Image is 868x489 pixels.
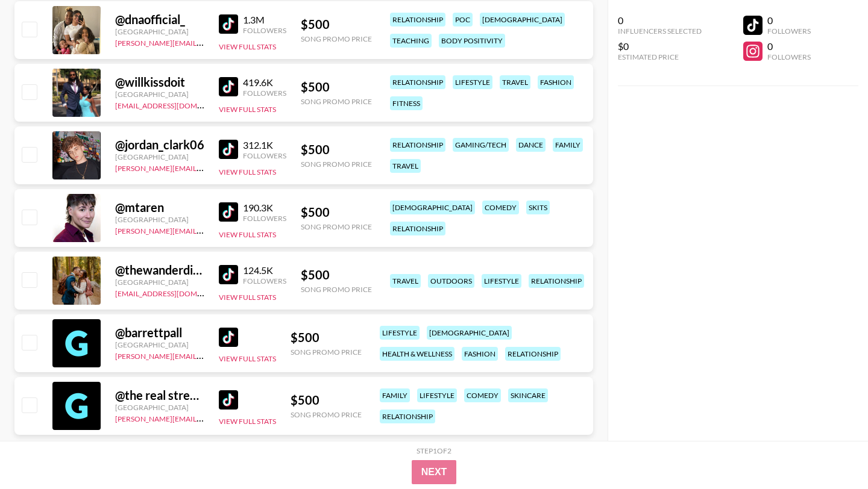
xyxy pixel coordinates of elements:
div: skits [526,201,550,214]
div: 0 [618,14,702,26]
div: [GEOGRAPHIC_DATA] [115,340,204,349]
div: @ thewanderdiary_ [115,263,204,278]
div: travel [390,274,421,288]
div: 1.3M [243,14,286,26]
img: TikTok [219,202,238,222]
div: 419.6K [243,76,286,89]
button: Next [412,460,457,484]
button: View Full Stats [219,167,276,176]
div: $ 500 [301,17,372,32]
div: [GEOGRAPHIC_DATA] [115,403,204,412]
div: 190.3K [243,202,286,214]
button: View Full Stats [219,230,276,239]
a: [EMAIL_ADDRESS][DOMAIN_NAME] [115,287,236,298]
div: lifestyle [482,274,521,288]
div: Song Promo Price [301,222,372,231]
div: relationship [380,410,435,423]
div: relationship [390,222,445,235]
div: fitness [390,96,423,110]
div: comedy [482,201,519,214]
div: fashion [538,75,574,89]
div: [GEOGRAPHIC_DATA] [115,278,204,287]
div: Followers [243,151,286,160]
div: $ 500 [291,330,362,345]
div: 312.1K [243,139,286,151]
div: 0 [767,40,811,52]
a: [PERSON_NAME][EMAIL_ADDRESS][DOMAIN_NAME] [115,161,294,173]
div: fashion [462,347,498,361]
div: $0 [618,40,702,52]
div: relationship [529,274,584,288]
a: [EMAIL_ADDRESS][DOMAIN_NAME] [115,99,236,110]
div: 0 [767,14,811,26]
div: $ 500 [301,205,372,220]
div: poc [453,13,473,26]
div: @ jordan_clark06 [115,137,204,152]
div: Song Promo Price [301,97,372,106]
button: View Full Stats [219,417,276,426]
div: outdoors [428,274,474,288]
a: [PERSON_NAME][EMAIL_ADDRESS][DOMAIN_NAME] [115,349,294,361]
div: Song Promo Price [301,285,372,294]
div: @ the real street family [115,388,204,403]
img: TikTok [219,390,238,410]
div: $ 500 [301,142,372,157]
div: Song Promo Price [301,160,372,169]
button: View Full Stats [219,105,276,114]
div: dance [516,138,546,152]
div: [DEMOGRAPHIC_DATA] [480,13,565,26]
div: relationship [390,138,445,152]
div: $ 500 [301,267,372,282]
img: TikTok [219,77,238,96]
div: lifestyle [417,388,457,402]
div: Followers [243,26,286,35]
div: relationship [505,347,561,361]
div: Influencers Selected [618,26,702,36]
div: family [553,138,583,152]
div: skincare [508,388,548,402]
div: $ 500 [291,393,362,408]
div: $ 500 [301,79,372,95]
a: [PERSON_NAME][EMAIL_ADDRESS][DOMAIN_NAME] [115,224,294,235]
div: [GEOGRAPHIC_DATA] [115,215,204,224]
div: @ mtaren [115,200,204,215]
div: relationship [390,75,445,89]
button: View Full Stats [219,42,276,51]
div: relationship [390,13,445,26]
div: @ dnaofficial_ [115,12,204,27]
div: lifestyle [453,75,492,89]
div: comedy [464,388,501,402]
div: gaming/tech [453,138,509,152]
div: body positivity [439,34,505,48]
div: 124.5K [243,264,286,276]
div: Followers [243,276,286,285]
div: [DEMOGRAPHIC_DATA] [390,201,475,214]
img: TikTok [219,14,238,34]
button: View Full Stats [219,354,276,363]
div: family [380,388,410,402]
a: [PERSON_NAME][EMAIL_ADDRESS][DOMAIN_NAME] [115,412,294,423]
div: @ barrettpall [115,325,204,340]
iframe: Drift Widget Chat Controller [808,429,854,475]
div: [DEMOGRAPHIC_DATA] [427,326,512,340]
div: Song Promo Price [291,347,362,357]
button: View Full Stats [219,293,276,302]
div: [GEOGRAPHIC_DATA] [115,90,204,99]
div: Step 1 of 2 [417,446,451,455]
div: Followers [243,214,286,223]
div: Song Promo Price [301,34,372,43]
img: TikTok [219,265,238,284]
div: travel [500,75,530,89]
div: Song Promo Price [291,410,362,419]
div: health & wellness [380,347,454,361]
div: @ willkissdoit [115,75,204,90]
div: [GEOGRAPHIC_DATA] [115,152,204,161]
div: travel [390,159,421,173]
div: lifestyle [380,326,420,340]
div: Estimated Price [618,52,702,61]
div: Followers [243,89,286,98]
img: TikTok [219,140,238,159]
div: teaching [390,34,432,48]
div: [GEOGRAPHIC_DATA] [115,27,204,36]
img: TikTok [219,328,238,347]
